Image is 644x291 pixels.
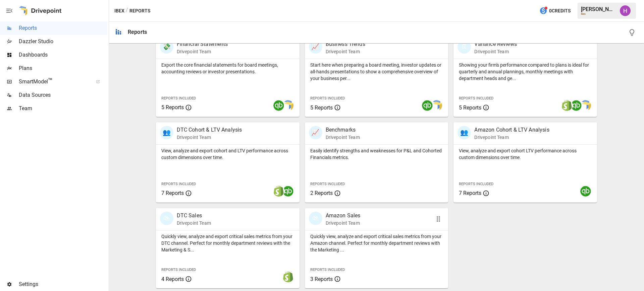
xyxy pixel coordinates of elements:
p: Start here when preparing a board meeting, investor updates or all-hands presentations to show a ... [310,62,443,82]
img: quickbooks [571,100,582,111]
p: Drivepoint Team [177,48,228,55]
img: Harry Antonio [620,5,631,16]
p: Business Trends [326,40,365,48]
p: Quickly view, analyze and export critical sales metrics from your DTC channel. Perfect for monthl... [161,233,294,253]
p: DTC Sales [177,212,211,220]
span: Team [19,104,107,113]
button: Ibex [114,7,124,15]
div: 👥 [458,126,471,139]
p: Benchmarks [326,126,360,134]
div: 📈 [309,126,322,139]
span: 4 Reports [161,276,184,282]
span: Reports Included [459,182,493,186]
p: View, analyze and export cohort and LTV performance across custom dimensions over time. [161,147,294,161]
span: Reports Included [310,182,345,186]
span: Reports Included [459,96,493,100]
div: 🗓 [458,40,471,54]
span: Reports Included [161,268,196,272]
p: Drivepoint Team [474,134,549,141]
p: Amazon Cohort & LTV Analysis [474,126,549,134]
div: 💸 [160,40,173,54]
div: 🛍 [309,212,322,225]
p: Drivepoint Team [326,48,365,55]
span: Dashboards [19,51,107,59]
p: Showing your firm's performance compared to plans is ideal for quarterly and annual plannings, mo... [459,62,592,82]
img: quickbooks [273,100,284,111]
span: 5 Reports [161,104,184,111]
p: Quickly view, analyze and export critical sales metrics from your Amazon channel. Perfect for mon... [310,233,443,253]
div: 🛍 [160,212,173,225]
span: 2 Reports [310,190,333,196]
span: Plans [19,64,107,72]
img: quickbooks [422,100,433,111]
span: 7 Reports [161,190,184,196]
div: 👥 [160,126,173,139]
span: Reports Included [310,268,345,272]
div: Ibex [581,12,616,15]
button: 0Credits [537,5,573,17]
span: 3 Reports [310,276,333,282]
img: smart model [283,100,293,111]
span: Reports Included [310,96,345,100]
div: [PERSON_NAME] [581,6,616,12]
span: Dazzler Studio [19,38,107,46]
img: shopify [561,100,572,111]
p: Amazon Sales [326,212,361,220]
p: Drivepoint Team [177,134,242,141]
span: Data Sources [19,91,107,99]
p: DTC Cohort & LTV Analysis [177,126,242,134]
div: / [126,7,128,15]
span: Reports Included [161,96,196,100]
span: 7 Reports [459,190,481,196]
span: SmartModel [19,78,89,86]
span: Reports [19,24,107,32]
span: 0 Credits [549,7,571,15]
div: 📈 [309,40,322,54]
img: shopify [273,186,284,197]
p: View, analyze and export cohort LTV performance across custom dimensions over time. [459,147,592,161]
p: Drivepoint Team [326,220,361,226]
img: smart model [580,100,591,111]
p: Drivepoint Team [474,48,517,55]
p: Financial Statements [177,40,228,48]
span: ™ [48,77,53,85]
p: Export the core financial statements for board meetings, accounting reviews or investor presentat... [161,62,294,75]
span: 5 Reports [310,104,333,111]
button: Harry Antonio [616,1,635,20]
span: Settings [19,280,107,288]
img: smart model [431,100,442,111]
p: Easily identify strengths and weaknesses for P&L and Cohorted Financials metrics. [310,147,443,161]
p: Variance Reviews [474,40,517,48]
span: Reports Included [161,182,196,186]
img: quickbooks [283,186,293,197]
img: quickbooks [580,186,591,197]
span: 5 Reports [459,104,481,111]
p: Drivepoint Team [326,134,360,141]
div: Reports [128,29,147,35]
p: Drivepoint Team [177,220,211,226]
img: shopify [283,272,293,282]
